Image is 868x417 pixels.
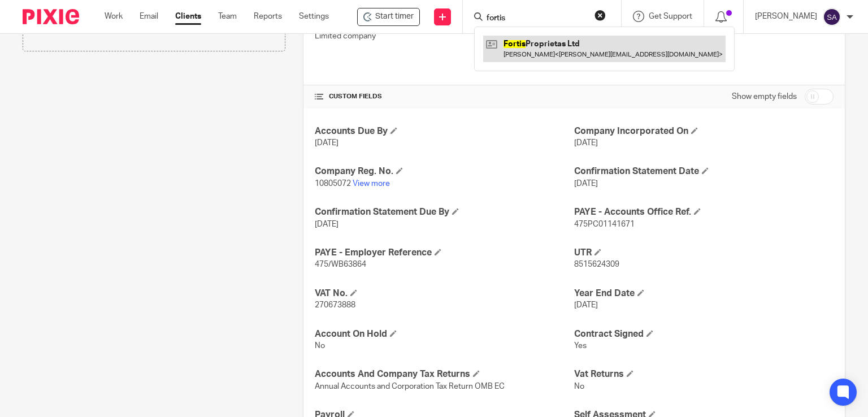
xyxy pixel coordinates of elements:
div: Atuupa Ltd [357,8,420,26]
h4: Accounts And Company Tax Returns [315,368,574,380]
h4: Company Reg. No. [315,166,574,177]
span: [DATE] [315,220,338,228]
span: 8515624309 [574,260,619,268]
span: [DATE] [574,301,598,309]
span: Annual Accounts and Corporation Tax Return OMB EC [315,383,505,390]
h4: Year End Date [574,288,834,299]
p: [PERSON_NAME] [755,11,817,22]
span: [DATE] [315,139,338,147]
a: Work [105,11,123,22]
a: View more [353,180,390,188]
h4: Vat Returns [574,368,834,380]
h4: Account On Hold [315,328,574,340]
span: [DATE] [574,180,598,188]
img: Pixie [23,9,79,24]
button: Clear [594,10,606,21]
h4: Contract Signed [574,328,834,340]
h4: Confirmation Statement Date [574,166,834,177]
span: Start timer [375,11,414,23]
h4: Confirmation Statement Due By [315,206,574,218]
label: Show empty fields [732,91,797,102]
input: Search [485,14,587,24]
h4: PAYE - Accounts Office Ref. [574,206,834,218]
h4: Accounts Due By [315,125,574,137]
a: Reports [254,11,282,22]
h4: PAYE - Employer Reference [315,247,574,259]
span: 475/WB63864 [315,260,366,268]
p: Limited company [315,31,574,42]
span: No [315,342,325,350]
span: Get Support [649,12,692,20]
span: 475PC01141671 [574,220,635,228]
a: Settings [299,11,329,22]
img: svg%3E [823,8,841,26]
span: [DATE] [574,139,598,147]
a: Team [218,11,237,22]
span: Yes [574,342,587,350]
h4: VAT No. [315,288,574,299]
h4: CUSTOM FIELDS [315,92,574,101]
span: No [574,383,584,390]
h4: UTR [574,247,834,259]
span: 270673888 [315,301,355,309]
a: Email [140,11,158,22]
span: 10805072 [315,180,351,188]
h4: Company Incorporated On [574,125,834,137]
a: Clients [175,11,201,22]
